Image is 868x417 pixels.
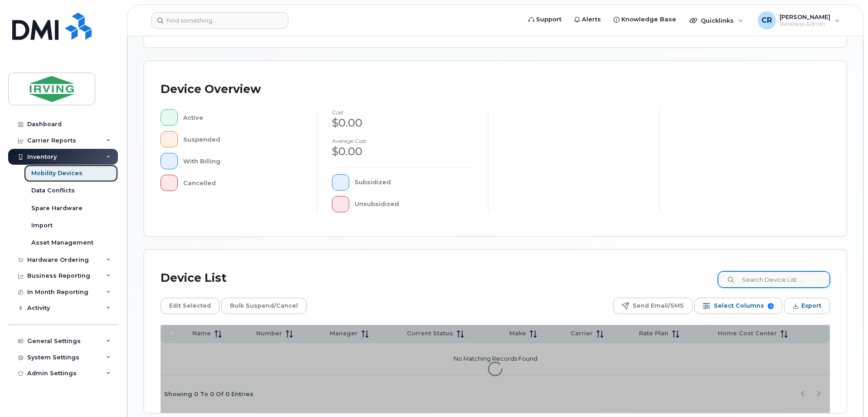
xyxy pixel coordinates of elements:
[714,299,764,313] span: Select Columns
[701,17,734,24] span: Quicklinks
[332,115,473,131] div: $0.00
[784,298,830,314] button: Export
[683,11,750,29] div: Quicklinks
[355,174,474,191] div: Subsidized
[536,15,561,24] span: Support
[568,10,607,29] a: Alerts
[718,271,830,288] input: Search Device List ...
[161,266,227,290] div: Device List
[768,303,774,309] span: 9
[169,299,211,313] span: Edit Selected
[582,15,601,24] span: Alerts
[633,299,684,313] span: Send Email/SMS
[761,15,772,26] span: CR
[183,109,303,126] div: Active
[332,138,473,144] h4: Average cost
[221,298,307,314] button: Bulk Suspend/Cancel
[801,299,821,313] span: Export
[780,20,830,28] span: Wireless Admin
[694,298,782,314] button: Select Columns 9
[621,15,676,24] span: Knowledge Base
[607,10,683,29] a: Knowledge Base
[613,298,692,314] button: Send Email/SMS
[183,175,303,191] div: Cancelled
[355,196,474,212] div: Unsubsidized
[332,144,473,159] div: $0.00
[151,12,288,29] input: Find something...
[230,299,298,313] span: Bulk Suspend/Cancel
[183,153,303,169] div: With Billing
[183,131,303,147] div: Suspended
[780,13,830,20] span: [PERSON_NAME]
[332,109,473,115] h4: cost
[751,11,846,29] div: Crystal Rowe
[522,10,568,29] a: Support
[161,78,261,101] div: Device Overview
[161,298,219,314] button: Edit Selected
